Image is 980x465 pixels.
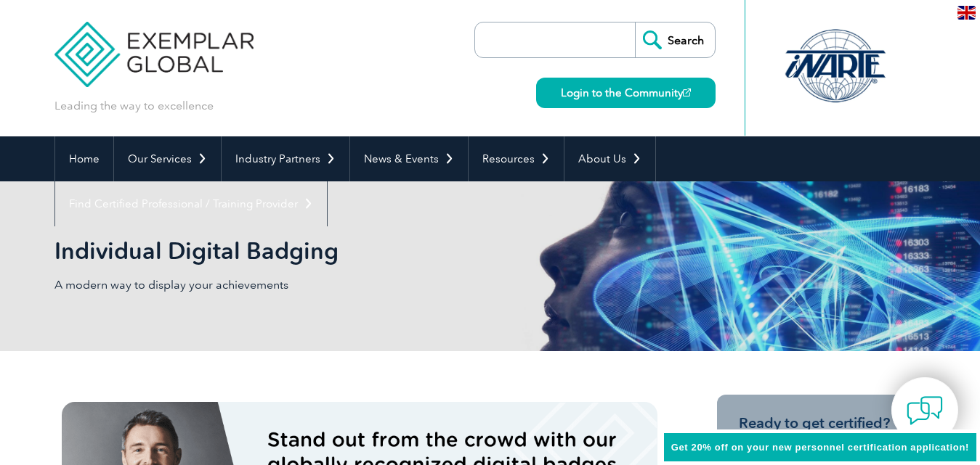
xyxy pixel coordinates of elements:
[739,414,904,432] h3: Ready to get certified?
[222,136,349,181] a: Industry Partners
[54,98,214,114] p: Leading the way to excellence
[54,239,665,263] h2: Individual Digital Badging
[635,22,715,57] input: Search
[683,89,691,96] img: open_square.png
[114,136,221,181] a: Our Services
[564,136,655,181] a: About Us
[536,78,716,108] a: Login to the Community
[55,181,327,226] a: Find Certified Professional / Training Provider
[55,136,113,181] a: Home
[469,136,564,181] a: Resources
[671,442,969,453] span: Get 20% off on your new personnel certification application!
[350,136,468,181] a: News & Events
[907,392,943,429] img: contact-chat.png
[54,277,490,293] p: A modern way to display your achievements
[957,6,976,20] img: en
